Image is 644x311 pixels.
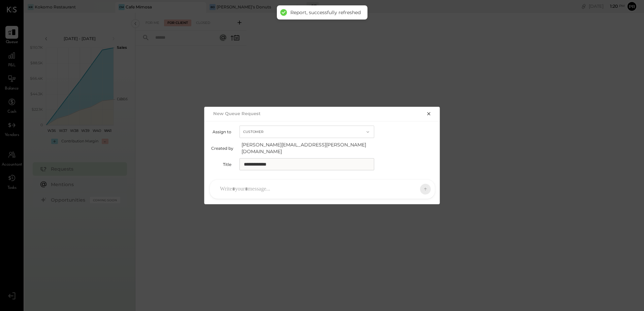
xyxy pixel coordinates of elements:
h2: New Queue Request [213,111,261,116]
div: Report, successfully refreshed [290,9,361,15]
button: Customer [239,126,374,138]
span: [PERSON_NAME][EMAIL_ADDRESS][PERSON_NAME][DOMAIN_NAME] [241,141,376,155]
label: Created by [211,146,233,151]
label: Title [211,162,231,167]
label: Assign to [211,129,231,134]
